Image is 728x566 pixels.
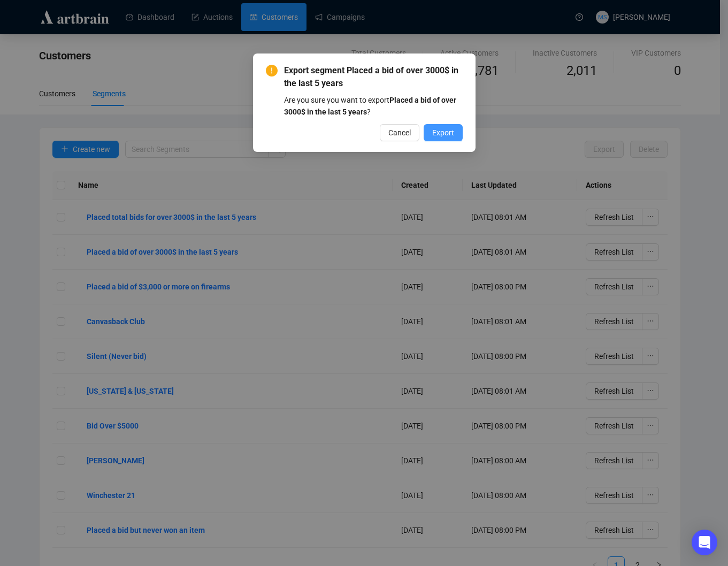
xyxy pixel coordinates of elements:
[692,530,717,555] div: Open Intercom Messenger
[380,124,419,141] button: Cancel
[284,96,456,116] span: Are you sure you want to export ?
[432,127,454,139] span: Export
[424,124,463,141] button: Export
[284,64,463,90] span: Export segment Placed a bid of over 3000$ in the last 5 years
[266,65,278,77] span: exclamation-circle
[388,127,411,139] span: Cancel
